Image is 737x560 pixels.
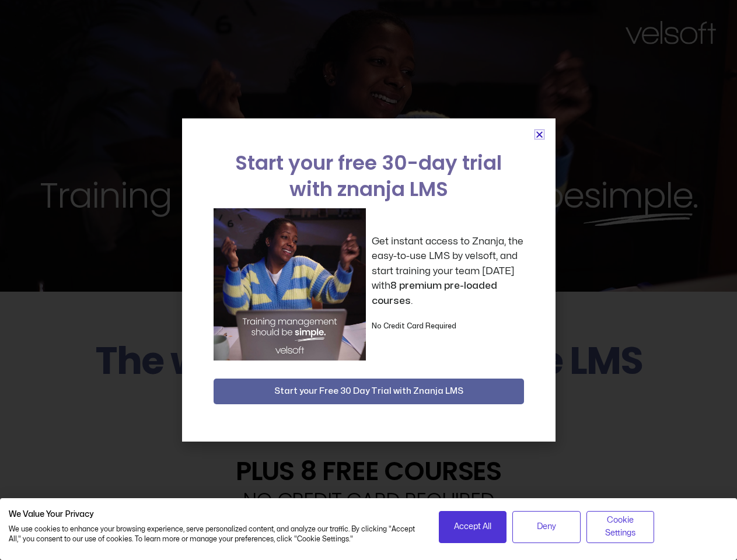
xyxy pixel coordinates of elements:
a: Close [535,130,544,139]
span: Cookie Settings [594,514,647,540]
p: We use cookies to enhance your browsing experience, serve personalized content, and analyze our t... [9,524,421,544]
img: a woman sitting at her laptop dancing [214,208,366,360]
span: Start your Free 30 Day Trial with Znanja LMS [274,384,463,398]
button: Start your Free 30 Day Trial with Znanja LMS [214,379,524,404]
span: Deny [537,520,556,533]
span: Accept All [454,520,491,533]
h2: We Value Your Privacy [9,509,421,520]
h2: Start your free 30-day trial with znanja LMS [214,150,524,202]
strong: No Credit Card Required [372,323,456,330]
p: Get instant access to Znanja, the easy-to-use LMS by velsoft, and start training your team [DATE]... [372,234,524,309]
button: Deny all cookies [512,511,581,543]
button: Accept all cookies [439,511,507,543]
button: Adjust cookie preferences [586,511,655,543]
strong: 8 premium pre-loaded courses [372,281,497,306]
